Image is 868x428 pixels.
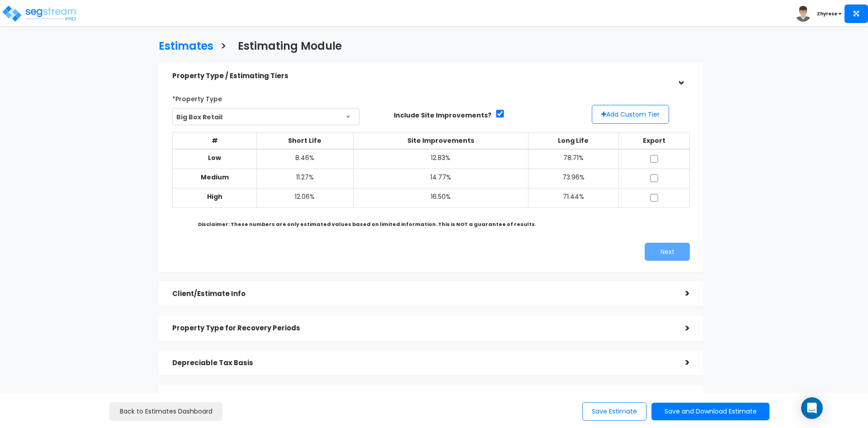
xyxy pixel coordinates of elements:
[159,40,213,54] h3: Estimates
[256,188,353,207] td: 12.06%
[795,6,811,22] img: avatar.png
[672,390,690,404] div: >
[1,5,78,23] img: logo_pro_r.png
[109,402,222,421] a: Back to Estimates Dashboard
[353,132,528,149] th: Site Improvements
[152,31,213,59] a: Estimates
[231,31,342,59] a: Estimating Module
[801,397,823,419] div: Open Intercom Messenger
[172,108,359,125] span: Big Box Retail
[651,403,769,420] button: Save and Download Estimate
[353,149,528,169] td: 12.83%
[198,221,536,228] b: Disclaimer: These numbers are only estimated values based on limited information. This is NOT a g...
[172,72,672,80] h5: Property Type / Estimating Tiers
[256,132,353,149] th: Short Life
[672,321,690,335] div: >
[528,169,619,188] td: 73.96%
[528,149,619,169] td: 78.71%
[674,67,688,85] div: >
[201,173,229,182] b: Medium
[817,10,837,17] b: Zhyrese
[645,243,690,261] button: Next
[582,402,646,421] button: Save Estimate
[256,169,353,188] td: 11.27%
[618,132,689,149] th: Export
[173,132,257,149] th: #
[208,153,221,162] b: Low
[353,188,528,207] td: 16.50%
[256,149,353,169] td: 8.46%
[172,325,672,332] h5: Property Type for Recovery Periods
[394,111,491,120] label: Include Site Improvements?
[220,40,226,54] h3: >
[238,40,342,54] h3: Estimating Module
[592,105,669,124] button: Add Custom Tier
[528,188,619,207] td: 71.44%
[172,290,672,298] h5: Client/Estimate Info
[172,359,672,367] h5: Depreciable Tax Basis
[172,91,222,103] label: *Property Type
[528,132,619,149] th: Long Life
[353,169,528,188] td: 14.77%
[173,108,359,126] span: Big Box Retail
[672,287,690,301] div: >
[207,192,222,201] b: High
[672,356,690,370] div: >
